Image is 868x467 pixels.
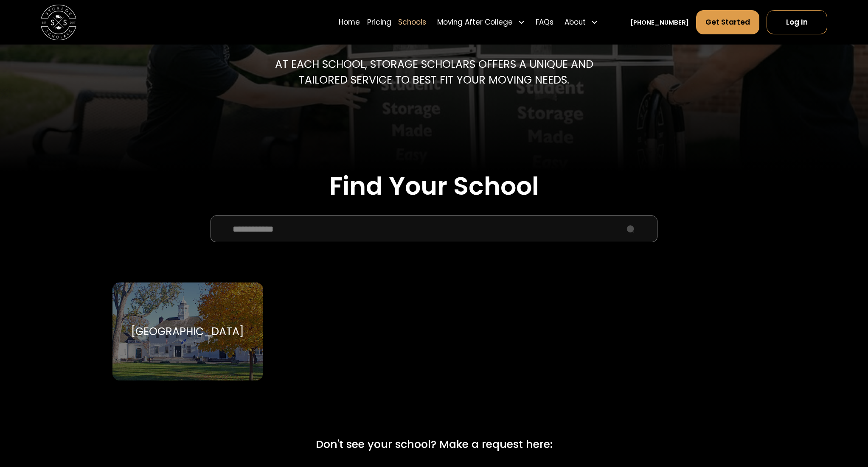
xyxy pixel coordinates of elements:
div: Don't see your school? Make a request here: [316,436,553,453]
a: Pricing [367,10,391,35]
a: Go to selected school [112,282,263,381]
a: Schools [398,10,426,35]
a: FAQs [536,10,553,35]
form: School Select Form [112,215,756,402]
a: Log In [767,10,827,34]
a: [PHONE_NUMBER] [630,18,689,27]
a: Get Started [696,10,759,34]
a: Home [339,10,360,35]
div: About [561,10,601,35]
div: Moving After College [433,10,528,35]
div: [GEOGRAPHIC_DATA] [131,325,244,338]
img: Storage Scholars main logo [41,5,76,40]
p: At each school, storage scholars offers a unique and tailored service to best fit your Moving needs. [271,56,597,89]
h2: Find Your School [112,171,756,201]
div: About [565,17,586,28]
div: Moving After College [437,17,513,28]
